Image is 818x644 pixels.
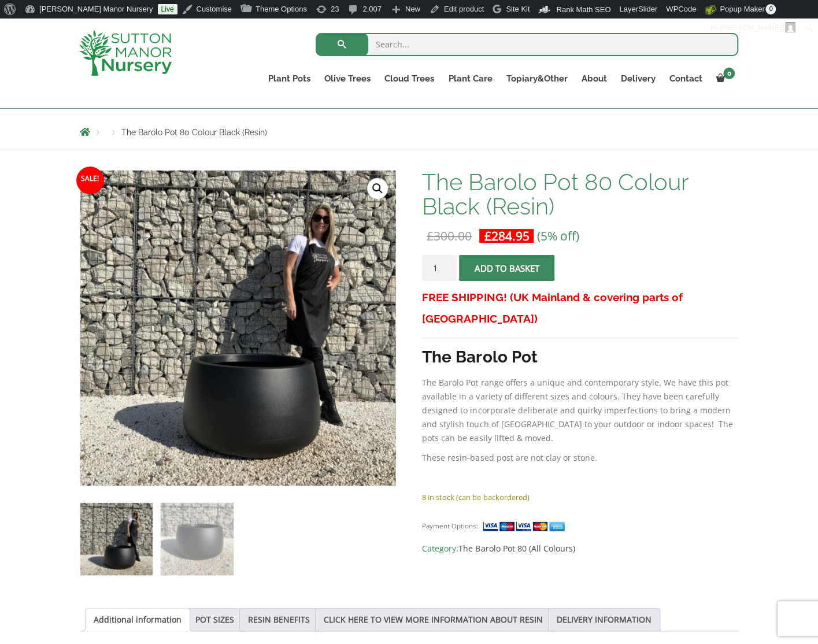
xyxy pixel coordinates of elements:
a: Olive Trees [317,71,377,87]
img: The Barolo Pot 80 Colour Black (Resin) - Image 2 [161,503,233,575]
a: CLICK HERE TO VIEW MORE INFORMATION ABOUT RESIN [324,609,543,631]
a: Cloud Trees [377,71,441,87]
p: The Barolo Pot range offers a unique and contemporary style. We have this pot available in a vari... [422,376,738,445]
img: logo [79,30,172,76]
a: Live [158,4,177,14]
a: About [574,71,613,87]
nav: Breadcrumbs [80,127,739,136]
a: DELIVERY INFORMATION [557,609,652,631]
bdi: 284.95 [484,228,529,244]
h1: The Barolo Pot 80 Colour Black (Resin) [422,170,738,219]
a: POT SIZES [195,609,234,631]
button: Add to basket [459,255,554,281]
h3: FREE SHIPPING! (UK Mainland & covering parts of [GEOGRAPHIC_DATA]) [422,287,738,330]
span: 0 [723,68,735,79]
span: The Barolo Pot 80 Colour Black (Resin) [121,128,267,137]
span: Category: [422,542,738,556]
a: Additional information [94,609,182,631]
span: 0 [765,4,776,14]
a: Plant Pots [261,71,317,87]
span: Rank Math SEO [556,5,610,14]
span: [PERSON_NAME] [720,23,782,32]
strong: The Barolo Pot [422,347,537,367]
small: Payment Options: [422,521,478,530]
p: These resin-based post are not clay or stone. [422,451,738,465]
a: Topiary&Other [499,71,574,87]
input: Product quantity [422,255,457,281]
span: £ [427,228,434,244]
a: 0 [709,71,738,87]
a: The Barolo Pot 80 (All Colours) [458,543,575,554]
span: £ [484,228,491,244]
a: Plant Care [441,71,499,87]
a: Contact [662,71,709,87]
input: Search... [316,33,738,56]
a: View full-screen image gallery [367,178,388,199]
bdi: 300.00 [427,228,472,244]
img: The Barolo Pot 80 Colour Black (Resin) [80,503,153,575]
a: RESIN BENEFITS [248,609,310,631]
p: 8 in stock (can be backordered) [422,490,738,504]
span: Sale! [76,166,104,194]
span: (5% off) [536,228,579,244]
a: Delivery [613,71,662,87]
img: payment supported [482,520,569,532]
a: Hi, [706,18,800,37]
span: Site Kit [506,5,530,13]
